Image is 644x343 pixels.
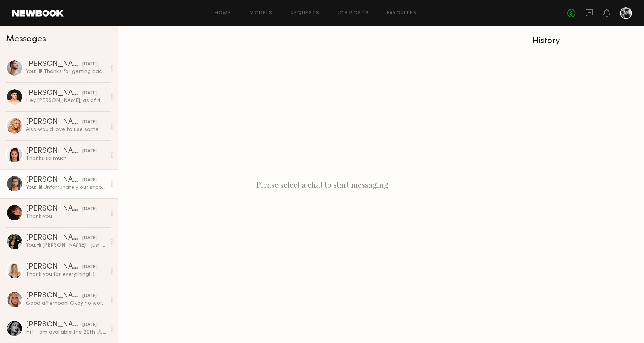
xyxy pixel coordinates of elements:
[118,26,526,343] div: Please select a chat to start messaging
[26,300,106,307] div: Good afternoon! Okay no worries thank you so much for letting me know! I would love to work toget...
[6,35,46,44] span: Messages
[26,263,82,271] div: [PERSON_NAME]
[26,68,106,75] div: You: Hi! Thanks for getting back to me! Ill be sending this over to the client and ill get back t...
[82,206,97,213] div: [DATE]
[82,264,97,271] div: [DATE]
[82,61,97,68] div: [DATE]
[26,61,82,68] div: [PERSON_NAME]
[26,155,106,162] div: Thanks so much
[249,11,272,16] a: Models
[82,293,97,300] div: [DATE]
[82,148,97,155] div: [DATE]
[26,205,82,213] div: [PERSON_NAME]
[215,11,232,16] a: Home
[82,90,97,97] div: [DATE]
[26,118,82,126] div: [PERSON_NAME]
[291,11,320,16] a: Requests
[82,177,97,184] div: [DATE]
[387,11,417,16] a: Favorites
[26,97,106,104] div: Hey [PERSON_NAME], as of right now I’m available all 3 of those dates. Looking forward to hearing...
[26,234,82,242] div: [PERSON_NAME]
[82,235,97,242] div: [DATE]
[26,271,106,278] div: Thank you for everything! :)
[26,329,106,336] div: Hi !! I am available the 20th 🙏🏼💫
[338,11,369,16] a: Job Posts
[26,292,82,300] div: [PERSON_NAME]
[26,213,106,220] div: Thank you
[26,147,82,155] div: [PERSON_NAME]
[26,242,106,249] div: You: Hi [PERSON_NAME]! I just wanted to follow up and see if you were interested? Thank you!
[533,37,638,46] div: History
[26,321,82,329] div: [PERSON_NAME]
[26,90,82,97] div: [PERSON_NAME]
[26,126,106,133] div: Also would love to use some of your images in my portfolio whenever they’re done if that’s okay❤️
[82,322,97,329] div: [DATE]
[82,119,97,126] div: [DATE]
[26,176,82,184] div: [PERSON_NAME]
[26,184,106,191] div: You: Hi! Unfortunately our shoot is starting at 2pm, but I have lots of shoots coming up and I wo...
